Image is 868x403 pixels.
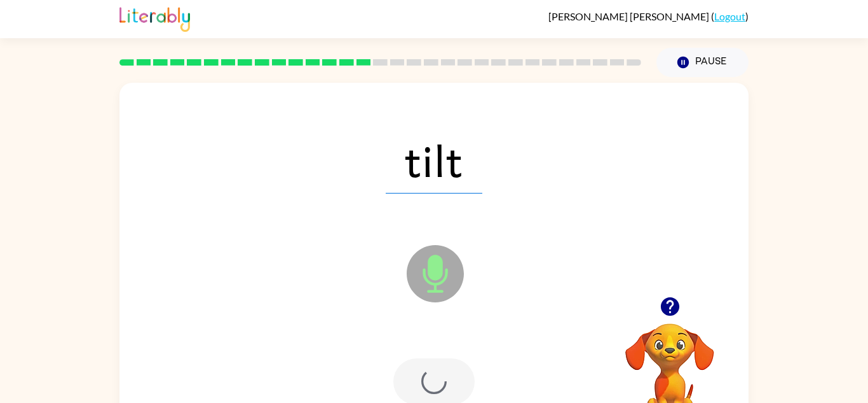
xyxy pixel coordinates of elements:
[656,48,749,77] button: Pause
[714,10,745,22] a: Logout
[386,127,482,194] span: tilt
[119,4,190,32] img: Literably
[548,10,749,22] div: ( )
[548,10,711,22] span: [PERSON_NAME] [PERSON_NAME]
